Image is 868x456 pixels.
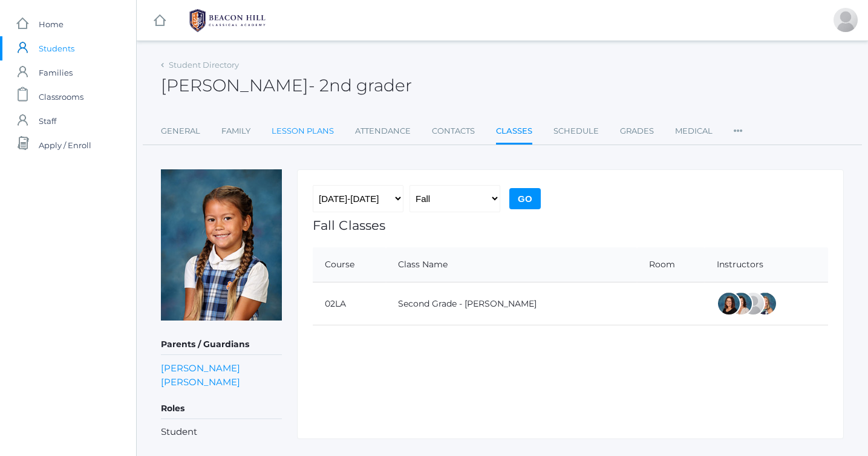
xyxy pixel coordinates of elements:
[313,282,386,325] td: 02LA
[39,85,83,109] span: Classrooms
[834,8,858,32] div: Shannon Teffeteller
[308,75,412,96] span: - 2nd grader
[741,292,765,316] div: Sarah Armstrong
[169,60,239,70] a: Student Directory
[272,119,334,143] a: Lesson Plans
[496,119,532,145] a: Classes
[637,247,704,282] th: Room
[161,375,240,389] a: [PERSON_NAME]
[620,119,654,143] a: Grades
[161,425,282,439] li: Student
[161,119,200,143] a: General
[705,247,828,282] th: Instructors
[313,247,386,282] th: Course
[509,188,541,209] input: Go
[553,119,599,143] a: Schedule
[39,36,74,60] span: Students
[39,109,56,133] span: Staff
[675,119,713,143] a: Medical
[753,292,777,316] div: Courtney Nicholls
[729,292,753,316] div: Cari Burke
[39,12,64,36] span: Home
[398,298,537,309] a: Second Grade - [PERSON_NAME]
[386,247,637,282] th: Class Name
[355,119,411,143] a: Attendance
[161,169,282,321] img: Fern Teffeteller
[221,119,250,143] a: Family
[161,361,240,375] a: [PERSON_NAME]
[39,60,73,85] span: Families
[161,334,282,355] h5: Parents / Guardians
[182,5,273,36] img: 1_BHCALogos-05.png
[717,292,741,316] div: Emily Balli
[161,399,282,419] h5: Roles
[313,218,828,232] h1: Fall Classes
[161,76,412,95] h2: [PERSON_NAME]
[39,133,91,157] span: Apply / Enroll
[432,119,475,143] a: Contacts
